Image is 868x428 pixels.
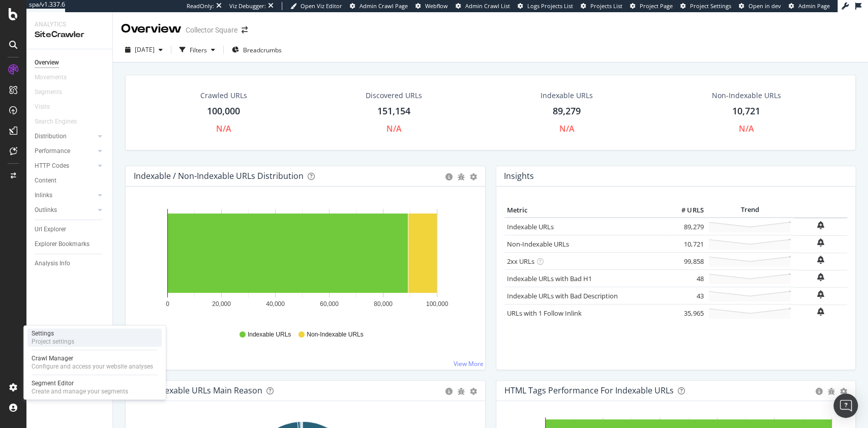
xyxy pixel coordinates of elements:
span: Project Page [640,2,673,10]
div: gear [470,173,477,180]
div: bell-plus [817,273,824,281]
text: 0 [166,300,169,308]
div: HTML Tags Performance for Indexable URLs [504,385,674,395]
div: Overview [35,57,59,68]
svg: A chart. [134,203,471,321]
div: Url Explorer [35,224,66,235]
div: bug [458,388,465,395]
div: Crawled URLs [200,90,247,101]
div: Indexable / Non-Indexable URLs Distribution [134,171,304,181]
div: Overview [121,20,182,38]
div: Create and manage your segments [32,387,128,395]
a: Projects List [581,2,622,10]
div: Project settings [32,338,74,346]
td: 99,858 [665,253,706,270]
a: Distribution [35,131,95,142]
span: Non-Indexable URLs [307,330,363,339]
text: 100,000 [426,300,448,308]
div: Distribution [35,131,67,142]
span: Admin Crawl Page [360,2,408,10]
div: bell-plus [817,308,824,316]
a: Indexable URLs with Bad H1 [507,274,592,283]
a: Explorer Bookmarks [35,239,105,250]
div: 89,279 [553,105,581,118]
a: Admin Crawl Page [350,2,408,10]
a: Outlinks [35,205,95,216]
div: N/A [386,123,401,135]
a: Webflow [415,2,448,10]
div: 151,154 [377,105,410,118]
th: Metric [504,203,666,218]
span: Admin Crawl List [465,2,510,10]
div: Collector Square [186,25,237,35]
div: arrow-right-arrow-left [242,26,248,34]
a: Admin Page [789,2,830,10]
div: N/A [559,123,575,135]
a: Overview [35,57,105,68]
div: Segments [35,87,62,98]
a: Admin Crawl List [456,2,510,10]
div: Explorer Bookmarks [35,239,89,250]
div: Inlinks [35,190,52,201]
text: 60,000 [320,300,339,308]
a: Visits [35,102,60,112]
div: circle-info [445,173,453,180]
a: Indexable URLs [507,222,554,231]
div: Content [35,175,56,186]
a: Segment EditorCreate and manage your segments [27,378,162,396]
div: Visits [35,102,50,112]
div: Segment Editor [32,379,128,387]
td: 48 [665,270,706,287]
span: Logs Projects List [527,2,573,10]
div: Viz Debugger: [229,2,266,10]
div: bug [458,173,465,180]
div: SiteCrawler [35,29,104,41]
a: URLs with 1 Follow Inlink [507,309,582,318]
a: Open in dev [739,2,781,10]
span: Breadcrumbs [243,46,282,54]
div: bell-plus [817,221,824,229]
h4: Insights [504,169,534,183]
div: N/A [216,123,231,135]
th: # URLS [665,203,706,218]
div: Non-Indexable URLs [711,90,781,101]
button: [DATE] [121,42,167,58]
span: Webflow [425,2,448,10]
a: Project Page [630,2,673,10]
div: N/A [738,123,754,135]
a: Open Viz Editor [290,2,342,10]
span: Open in dev [749,2,781,10]
a: Movements [35,72,77,83]
a: Project Settings [680,2,731,10]
a: Analysis Info [35,258,105,269]
div: Settings [32,329,74,338]
span: Open Viz Editor [301,2,342,10]
div: 10,721 [732,105,760,118]
button: Breadcrumbs [228,42,286,58]
div: Non-Indexable URLs Main Reason [134,385,262,395]
div: bell-plus [817,238,824,247]
div: HTTP Codes [35,161,69,171]
a: 2xx URLs [507,257,534,266]
text: 40,000 [266,300,285,308]
div: Filters [190,46,207,54]
span: Admin Page [798,2,830,10]
div: Indexable URLs [541,90,593,101]
div: gear [470,388,477,395]
a: Performance [35,146,95,157]
span: Projects List [590,2,622,10]
text: 80,000 [374,300,393,308]
div: gear [840,388,847,395]
div: bell-plus [817,256,824,264]
div: Analysis Info [35,258,70,269]
a: HTTP Codes [35,161,95,171]
td: 10,721 [665,235,706,253]
div: Search Engines [35,116,77,127]
div: Analytics [35,20,104,29]
button: Filters [175,42,219,58]
a: Url Explorer [35,224,105,235]
a: Inlinks [35,190,95,201]
td: 43 [665,287,706,304]
span: Indexable URLs [248,330,291,339]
